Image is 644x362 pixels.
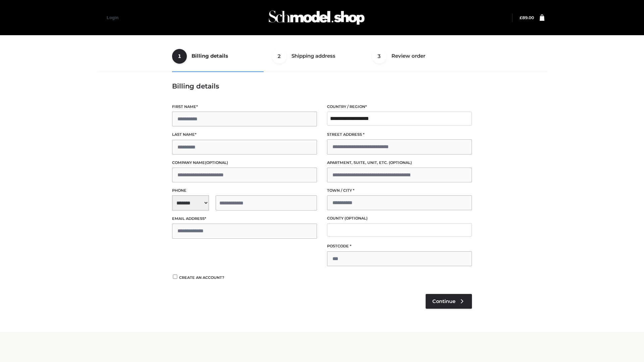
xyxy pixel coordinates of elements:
[172,275,178,279] input: Create an account?
[327,243,472,249] label: Postcode
[179,275,224,280] span: Create an account?
[520,15,534,20] bdi: 89.00
[172,187,317,194] label: Phone
[205,160,228,165] span: (optional)
[520,15,534,20] a: £89.00
[172,160,317,166] label: Company name
[426,294,472,309] a: Continue
[327,160,472,166] label: Apartment, suite, unit, etc.
[172,216,317,222] label: Email address
[327,215,472,222] label: County
[107,15,118,20] a: Login
[389,160,412,165] span: (optional)
[172,131,317,138] label: Last name
[327,131,472,138] label: Street address
[327,187,472,194] label: Town / City
[172,104,317,110] label: First name
[266,4,367,31] img: Schmodel Admin 964
[327,104,472,110] label: Country / Region
[172,82,472,90] h3: Billing details
[520,15,522,20] span: £
[344,216,368,221] span: (optional)
[432,298,455,304] span: Continue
